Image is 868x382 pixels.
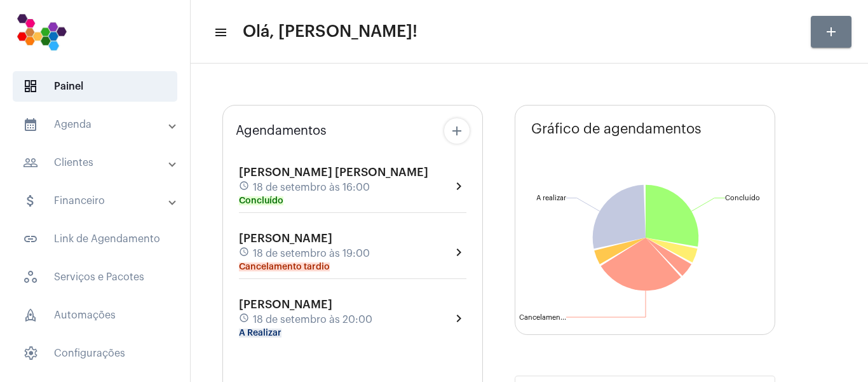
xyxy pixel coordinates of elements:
[23,193,38,208] mat-icon: sidenav icon
[253,314,372,325] span: 18 de setembro às 20:00
[13,338,177,369] span: Configurações
[214,25,226,40] mat-icon: sidenav icon
[824,24,839,39] mat-icon: add
[23,117,38,132] mat-icon: sidenav icon
[13,224,177,254] span: Link de Agendamento
[239,313,250,327] mat-icon: schedule
[8,186,190,216] mat-expansion-panel-header: sidenav iconFinanceiro
[239,299,332,310] span: [PERSON_NAME]
[536,194,566,201] text: A realizar
[239,263,330,271] mat-chip: Cancelamento tardio
[725,194,760,201] text: Concluído
[449,123,465,139] mat-icon: add
[23,193,170,208] mat-panel-title: Financeiro
[23,346,38,361] span: sidenav icon
[23,308,38,323] span: sidenav icon
[253,248,370,259] span: 18 de setembro às 19:00
[13,262,177,292] span: Serviços e Pacotes
[239,233,332,244] span: [PERSON_NAME]
[23,155,170,170] mat-panel-title: Clientes
[10,6,73,57] img: 7bf4c2a9-cb5a-6366-d80e-59e5d4b2024a.png
[8,109,190,140] mat-expansion-panel-header: sidenav iconAgenda
[236,124,327,138] span: Agendamentos
[531,121,702,137] span: Gráfico de agendamentos
[239,247,250,261] mat-icon: schedule
[239,167,428,178] span: [PERSON_NAME] [PERSON_NAME]
[519,314,566,321] text: Cancelamen...
[451,179,466,194] mat-icon: chevron_right
[8,147,190,178] mat-expansion-panel-header: sidenav iconClientes
[13,300,177,331] span: Automações
[23,155,38,170] mat-icon: sidenav icon
[23,79,38,94] span: sidenav icon
[23,269,38,285] span: sidenav icon
[451,311,466,326] mat-icon: chevron_right
[239,181,250,194] mat-icon: schedule
[239,196,283,205] mat-chip: Concluído
[243,22,417,42] span: Olá, [PERSON_NAME]!
[451,245,466,260] mat-icon: chevron_right
[253,182,370,193] span: 18 de setembro às 16:00
[239,329,281,338] mat-chip: A Realizar
[23,117,170,132] mat-panel-title: Agenda
[23,231,38,247] mat-icon: sidenav icon
[13,71,177,102] span: Painel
